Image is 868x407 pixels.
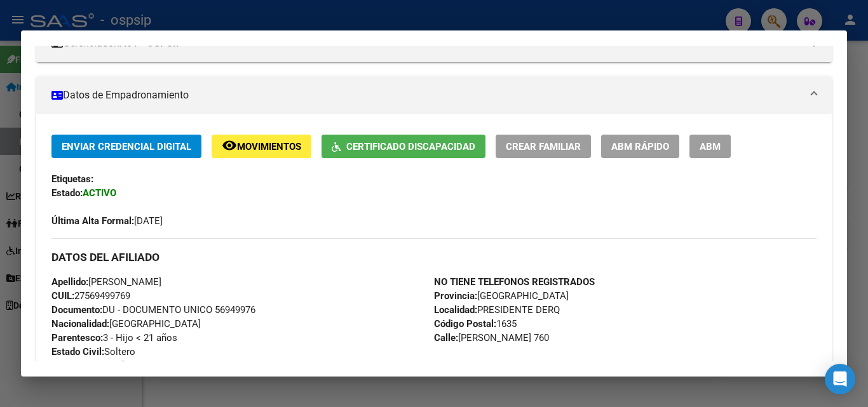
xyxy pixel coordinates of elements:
strong: Parentesco: [51,332,103,344]
strong: Etiquetas: [51,173,93,185]
span: PRESIDENTE DERQ [434,304,560,316]
mat-icon: remove_red_eye [222,138,237,153]
button: Movimientos [212,135,311,158]
span: [GEOGRAPHIC_DATA] [434,290,569,302]
strong: Localidad: [434,304,477,316]
span: Crear Familiar [506,141,581,152]
button: ABM [689,135,731,158]
button: ABM Rápido [601,135,679,158]
span: 3 - Hijo < 21 años [51,332,177,344]
span: 27569499769 [51,290,130,302]
strong: Apellido: [51,276,88,288]
strong: Última Alta Formal: [51,215,134,227]
mat-panel-title: Datos de Empadronamiento [51,88,801,103]
strong: CUIL: [51,290,74,302]
strong: Discapacitado: [51,360,114,371]
span: Movimientos [237,141,301,152]
span: [PERSON_NAME] [51,276,161,288]
button: Enviar Credencial Digital [51,135,201,158]
span: Soltero [51,346,135,357]
strong: Documento: [51,304,102,316]
span: ABM Rápido [611,141,669,152]
button: Certificado Discapacidad [322,135,485,158]
span: Enviar Credencial Digital [62,141,191,152]
div: Open Intercom Messenger [825,364,855,394]
strong: Estado: [51,187,83,199]
span: ABM [700,141,721,152]
strong: Nacionalidad: [51,318,109,330]
strong: Estado Civil: [51,346,104,357]
span: [PERSON_NAME] 760 [434,332,549,344]
span: DU - DOCUMENTO UNICO 56949976 [51,304,255,316]
span: 1635 [434,318,517,330]
span: [GEOGRAPHIC_DATA] [51,318,201,330]
strong: Calle: [434,332,458,344]
strong: ACTIVO [83,187,116,199]
strong: Provincia: [434,290,477,302]
strong: Código Postal: [434,318,496,330]
span: Certificado Discapacidad [346,141,475,152]
strong: NO TIENE TELEFONOS REGISTRADOS [434,276,595,288]
mat-expansion-panel-header: Datos de Empadronamiento [36,76,832,114]
button: Crear Familiar [496,135,591,158]
strong: SI (01) [129,360,158,371]
span: [DATE] [51,215,163,227]
h3: DATOS DEL AFILIADO [51,250,817,264]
